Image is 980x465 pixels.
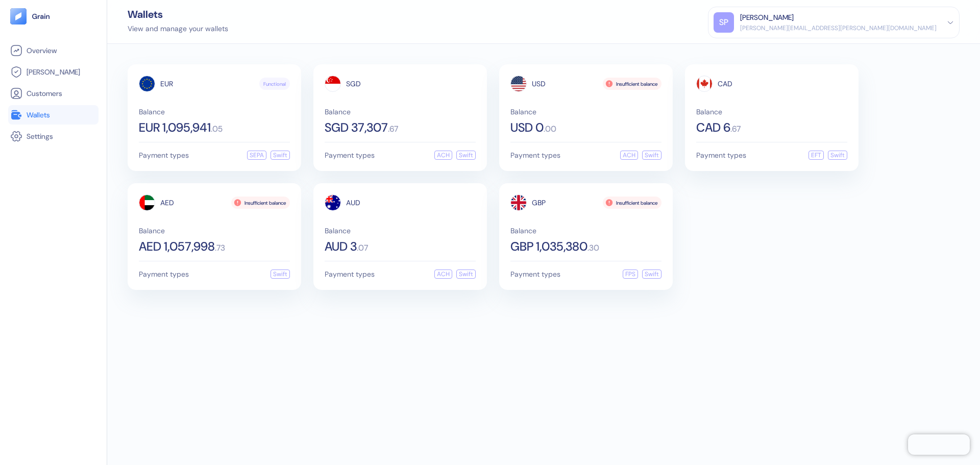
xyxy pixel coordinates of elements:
[510,152,560,159] span: Payment types
[620,151,638,160] div: ACH
[456,151,476,160] div: Swift
[325,271,375,278] span: Payment types
[215,244,225,252] span: . 73
[532,80,546,87] span: USD
[908,434,970,455] iframe: Chatra live chat
[139,108,290,115] span: Balance
[357,244,368,252] span: . 07
[139,227,290,234] span: Balance
[532,199,546,206] span: GBP
[139,240,215,253] span: AED 1,057,998
[247,151,266,160] div: SEPA
[160,80,173,87] span: EUR
[587,244,599,252] span: . 30
[10,8,27,25] img: logo-tablet-V2.svg
[325,227,476,234] span: Balance
[271,151,290,160] div: Swift
[696,152,746,159] span: Payment types
[603,78,661,90] div: Insufficient balance
[325,121,388,134] span: SGD 37,307
[231,197,290,209] div: Insufficient balance
[510,227,661,234] span: Balance
[10,87,96,100] a: Customers
[10,44,96,57] a: Overview
[714,12,734,33] div: SP
[642,151,661,160] div: Swift
[434,151,452,160] div: ACH
[642,270,661,279] div: Swift
[139,271,189,278] span: Payment types
[696,108,847,115] span: Balance
[434,270,452,279] div: ACH
[510,108,661,115] span: Balance
[603,197,661,209] div: Insufficient balance
[510,240,587,253] span: GBP 1,035,380
[510,271,560,278] span: Payment types
[10,66,96,78] a: [PERSON_NAME]
[718,80,732,87] span: CAD
[27,67,80,77] span: [PERSON_NAME]
[740,12,794,23] div: [PERSON_NAME]
[696,121,730,134] span: CAD 6
[27,110,50,120] span: Wallets
[27,88,62,99] span: Customers
[32,13,51,20] img: logo
[510,121,544,134] span: USD 0
[139,152,189,159] span: Payment types
[160,199,174,206] span: AED
[27,131,53,141] span: Settings
[10,109,96,121] a: Wallets
[456,270,476,279] div: Swift
[128,9,228,19] div: Wallets
[828,151,847,160] div: Swift
[128,23,228,34] div: View and manage your wallets
[740,23,937,33] div: [PERSON_NAME][EMAIL_ADDRESS][PERSON_NAME][DOMAIN_NAME]
[325,108,476,115] span: Balance
[730,125,741,133] span: . 67
[27,45,57,56] span: Overview
[325,240,357,253] span: AUD 3
[10,130,96,142] a: Settings
[544,125,556,133] span: . 00
[271,270,290,279] div: Swift
[346,80,361,87] span: SGD
[139,121,211,134] span: EUR 1,095,941
[211,125,223,133] span: . 05
[346,199,360,206] span: AUD
[808,151,824,160] div: EFT
[263,80,286,88] span: Functional
[388,125,398,133] span: . 67
[325,152,375,159] span: Payment types
[623,270,638,279] div: FPS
